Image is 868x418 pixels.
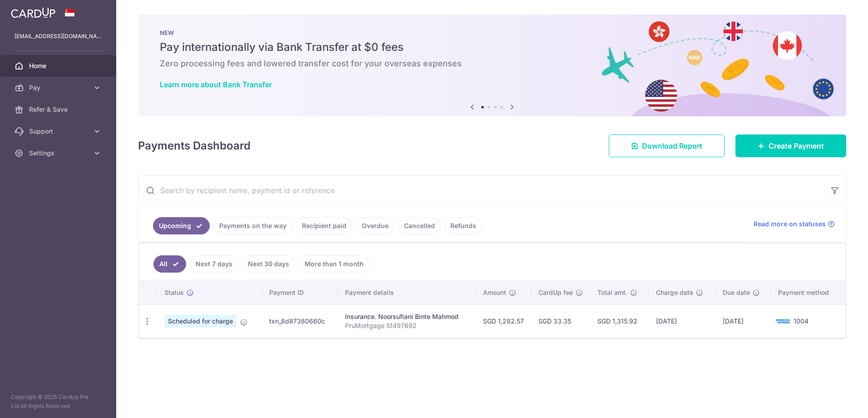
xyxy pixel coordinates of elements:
h6: Zero processing fees and lowered transfer cost for your overseas expenses [160,58,824,69]
span: 1004 [794,317,809,325]
td: [DATE] [715,304,771,338]
span: Total amt. [597,288,627,297]
a: Refunds [444,217,482,234]
span: CardUp fee [538,288,573,297]
td: SGD 1,315.92 [590,304,649,338]
td: txn_8d87380660c [262,304,338,338]
span: Support [29,127,89,136]
a: Next 30 days [242,255,295,273]
p: [EMAIL_ADDRESS][DOMAIN_NAME] [15,32,102,41]
span: Settings [29,149,89,158]
th: Payment details [338,281,476,304]
th: Payment method [771,281,845,304]
td: SGD 33.35 [531,304,590,338]
div: Insurance. Noorsufiani Binte Mahmod [345,312,469,321]
span: Due date [723,288,750,297]
input: Search by recipient name, payment id or reference [138,176,824,205]
p: NEW [160,29,824,36]
td: SGD 1,282.57 [476,304,531,338]
a: Recipient paid [296,217,352,234]
h5: Pay internationally via Bank Transfer at $0 fees [160,40,824,55]
a: Payments on the way [213,217,292,234]
span: Refer & Save [29,105,89,114]
a: Upcoming [153,217,210,234]
img: Bank Card [774,316,792,327]
span: Read more on statuses [754,219,826,229]
a: Cancelled [398,217,441,234]
a: Create Payment [735,134,846,157]
span: Charge date [656,288,693,297]
a: Next 7 days [190,255,238,273]
h4: Payments Dashboard [138,138,251,154]
span: Create Payment [769,140,824,151]
a: Read more on statuses [754,219,835,229]
img: Bank transfer banner [138,15,846,116]
a: All [153,255,186,273]
span: Scheduled for charge [164,315,237,328]
span: Status [164,288,184,297]
p: PruMortgage 51497692 [345,321,469,330]
span: Amount [483,288,506,297]
img: CardUp [11,7,55,18]
span: Home [29,61,89,70]
span: Pay [29,83,89,92]
span: Download Report [642,140,702,151]
th: Payment ID [262,281,338,304]
a: Learn more about Bank Transfer [160,80,272,89]
a: Overdue [356,217,395,234]
a: More than 1 month [299,255,370,273]
td: [DATE] [649,304,715,338]
a: Download Report [609,134,725,157]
